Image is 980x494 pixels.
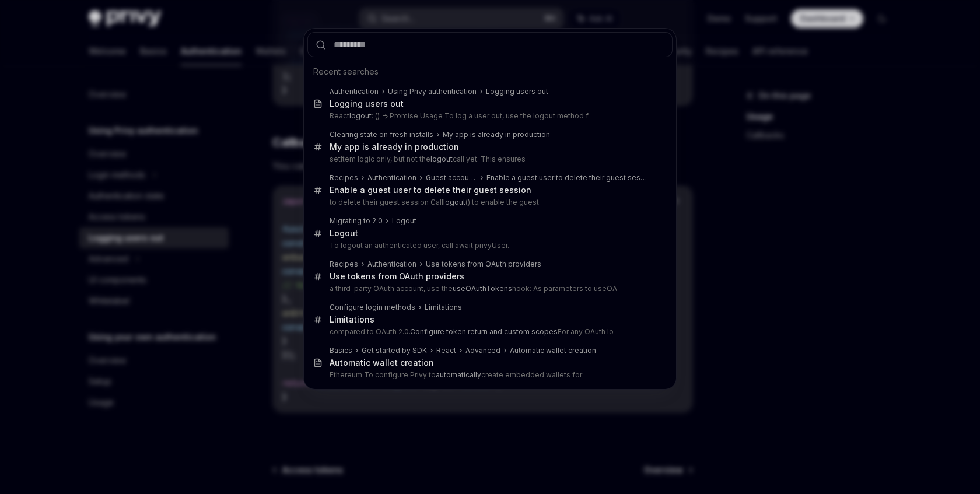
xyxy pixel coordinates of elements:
[453,284,512,293] b: useOAuthTokens
[330,303,415,312] div: Configure login methods
[330,358,434,368] div: Automatic wallet creation
[330,241,648,250] p: To logout an authenticated user, call await privyUser.
[410,327,558,336] b: Configure token return and custom scopes
[436,346,456,355] div: React
[330,271,464,282] div: Use tokens from OAuth providers
[349,111,372,120] b: logout
[330,185,531,195] div: Enable a guest user to delete their guest session
[330,198,648,207] p: to delete their guest session Call () to enable the guest
[330,346,352,355] div: Basics
[425,303,462,312] div: Limitations
[426,260,541,269] div: Use tokens from OAuth providers
[330,284,648,293] p: a third-party OAuth account, use the hook: As parameters to useOA
[330,111,648,121] p: React : () => Promise Usage To log a user out, use the logout method f
[330,173,358,183] div: Recipes
[330,228,358,238] b: Logout
[392,216,416,225] b: Logout
[330,260,358,269] div: Recipes
[330,155,648,164] p: setItem logic only, but not the call yet. This ensures
[330,370,648,380] p: Ethereum To configure Privy to create embedded wallets for
[330,87,379,96] div: Authentication
[426,173,477,183] div: Guest accounts
[367,260,416,269] div: Authentication
[330,130,433,139] div: Clearing state on fresh installs
[443,130,550,139] div: My app is already in production
[330,142,459,152] div: My app is already in production
[430,155,453,163] b: logout
[313,66,379,78] span: Recent searches
[330,327,648,337] p: compared to OAuth 2.0. For any OAuth lo
[330,314,374,325] div: Limitations
[486,87,548,96] div: Logging users out
[487,173,648,183] div: Enable a guest user to delete their guest session
[436,370,481,379] b: automatically
[367,173,416,183] div: Authentication
[510,346,596,355] div: Automatic wallet creation
[466,346,501,355] div: Advanced
[443,198,466,206] b: logout
[362,346,427,355] div: Get started by SDK
[388,87,477,96] div: Using Privy authentication
[330,99,404,109] div: Logging users out
[330,216,383,226] div: Migrating to 2.0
